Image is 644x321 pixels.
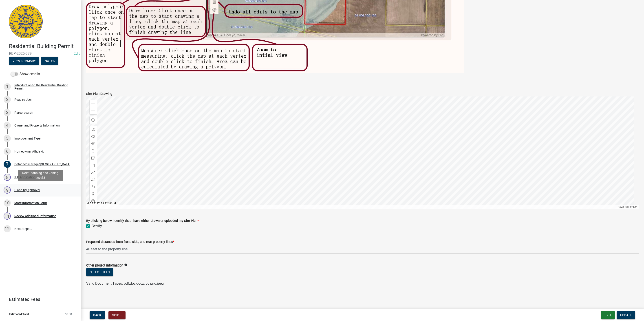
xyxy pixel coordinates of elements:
label: By clicking below I certify that I have either drawn or uploaded my Site Plan [86,219,199,223]
i: info [124,263,127,266]
div: 11 [4,212,11,220]
button: Back [90,311,105,319]
button: Void [108,311,126,319]
label: Show emails [11,71,40,77]
div: More Information Form [14,201,47,205]
span: Valid Document Types: pdf,doc,docx,jpg,png,jpeg [86,281,164,286]
div: ILP Application [14,176,35,179]
div: 8 [4,174,11,181]
div: 5 [4,135,11,142]
div: Improvement Type [14,137,40,140]
div: 6 [4,148,11,155]
label: Proposed distances from front, side, and rear property lines [86,240,174,244]
div: Introduction to the Residential Building Permit [14,84,74,90]
div: 10 [4,199,11,207]
a: Esri [633,205,637,208]
button: Update [617,311,635,319]
span: RBP-2025-379 [9,51,72,56]
label: Site Plan Drawing [86,92,112,96]
div: Detached Garage/[GEOGRAPHIC_DATA] [14,163,70,166]
div: 9 [4,186,11,194]
button: Exit [601,311,615,319]
span: $0.00 [65,313,72,316]
span: Update [620,313,632,317]
div: 4 [4,122,11,129]
wm-modal-confirm: Summary [9,59,39,63]
button: Select files [86,268,113,276]
label: Certify [92,223,102,229]
div: 3 [4,109,11,116]
div: Owner and Property Information [14,124,60,127]
div: Role: Planning and Zoning Level 3 [18,170,63,181]
a: Estimated Fees [4,295,74,304]
img: City of Jeffersonville, Indiana [9,5,43,38]
a: Edit [74,51,80,56]
div: Zoom in [90,100,97,107]
div: Find my location [90,116,97,124]
div: Parcel search [14,111,33,114]
div: 7 [4,161,11,168]
div: 1 [4,83,11,90]
div: Review Additional Information [14,214,56,218]
h4: Residential Building Permit [9,43,77,50]
span: Void [112,313,119,317]
wm-modal-confirm: Notes [41,59,58,63]
div: Homeowner Affidavit [14,150,44,153]
div: Planning Approval [14,188,40,192]
span: Estimated Total [9,313,29,316]
button: Notes [41,57,58,65]
div: 2 [4,96,11,103]
wm-modal-confirm: Edit Application Number [74,51,80,56]
span: Back [93,313,101,317]
div: Powered by [617,205,639,209]
div: 12 [4,225,11,232]
div: Zoom out [90,107,97,114]
div: Require User [14,98,32,101]
button: View Summary [9,57,39,65]
label: Other project information [86,264,123,267]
